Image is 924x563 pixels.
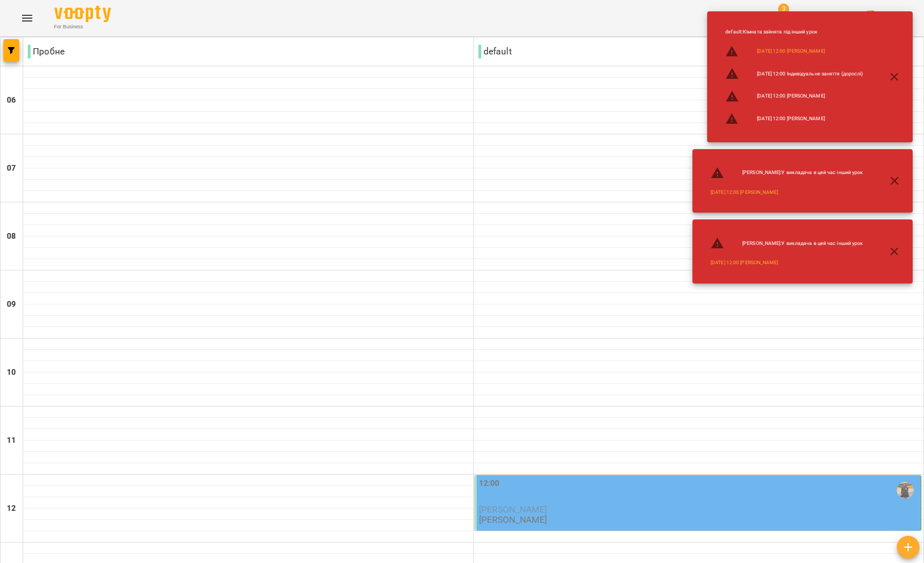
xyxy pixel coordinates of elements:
span: 3 [778,3,789,15]
li: [DATE] 12:00 [PERSON_NAME] [716,108,872,130]
h6: 06 [7,94,16,107]
h6: 12 [7,502,16,515]
img: Voopty Logo [54,6,111,22]
p: default [478,45,512,58]
label: 12:00 [479,477,500,490]
h6: 08 [7,230,16,243]
a: [DATE] 12:00 [PERSON_NAME] [711,259,778,266]
button: Створити урок [897,536,919,558]
h6: 11 [7,434,16,447]
a: [DATE] 12:00 [PERSON_NAME] [711,189,778,196]
h6: 07 [7,162,16,175]
span: For Business [54,23,111,31]
li: [DATE] 12:00 [PERSON_NAME] [716,85,872,108]
button: Menu [14,5,41,32]
li: [PERSON_NAME] : У викладача в цей час інший урок [701,162,872,184]
img: Доля Єлизавета Миколаївна [897,482,914,499]
h6: 10 [7,366,16,379]
p: Пробне [28,45,65,58]
a: [DATE] 12:00 [PERSON_NAME] [757,48,824,55]
p: [PERSON_NAME] [479,515,547,524]
li: default : Кімната зайнята під інший урок [716,24,872,40]
li: [PERSON_NAME] : У викладача в цей час інший урок [701,232,872,255]
li: [DATE] 12:00 Індивідуальне заняття (дорослі) [716,62,872,85]
h6: 09 [7,298,16,311]
span: [PERSON_NAME] [479,504,547,515]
